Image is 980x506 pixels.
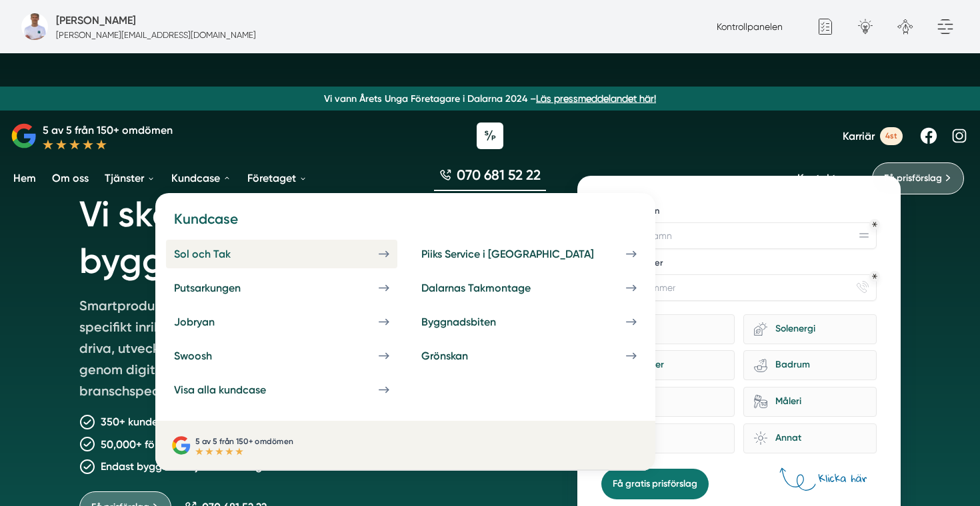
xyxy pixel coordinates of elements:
[601,205,877,220] label: Företagsnamn
[49,161,91,195] a: Om oss
[413,274,645,302] a: Dalarnas Takmontage
[872,162,964,194] a: Få prisförslag
[457,165,541,184] span: 070 681 52 22
[421,316,528,328] div: Byggnadsbiten
[195,435,293,447] p: 5 av 5 från 150+ omdömen
[166,308,397,336] a: Jobryan
[797,172,861,184] a: Kontakta oss
[166,209,645,239] h4: Kundcase
[717,21,783,32] a: Kontrollpanelen
[413,240,645,268] a: Piiks Service i [GEOGRAPHIC_DATA]
[56,29,256,41] p: [PERSON_NAME][EMAIL_ADDRESS][DOMAIN_NAME]
[5,92,975,105] p: Vi vann Årets Unga Företagare i Dalarna 2024 –
[166,274,397,302] a: Putsarkungen
[174,350,244,362] div: Swoosh
[421,350,500,362] div: Grönskan
[56,12,136,29] h5: Administratör
[174,282,273,294] div: Putsarkungen
[536,93,656,104] a: Läs pressmeddelandet här!
[872,274,877,279] div: Obligatoriskt
[413,308,645,336] a: Byggnadsbiten
[601,257,877,272] label: Telefonnummer
[79,176,545,295] h1: Vi skapar tillväxt för bygg- och tjänsteföretag
[174,248,263,260] div: Sol och Tak
[101,413,229,430] p: 350+ kunder nöjda kunder
[101,458,262,475] p: Endast bygg- och tjänsteföretag
[601,274,877,301] input: Telefonnummer
[601,469,709,499] button: Få gratis prisförslag
[174,316,247,328] div: Jobryan
[169,161,234,195] a: Kundcase
[166,376,397,404] a: Visa alla kundcase
[843,127,903,145] a: Karriär 4st
[413,342,645,370] a: Grönskan
[166,240,397,268] a: Sol och Tak
[843,130,875,142] span: Karriär
[421,248,626,260] div: Piiks Service i [GEOGRAPHIC_DATA]
[11,161,39,195] a: Hem
[43,122,173,138] p: 5 av 5 från 150+ omdömen
[421,282,563,294] div: Dalarnas Takmontage
[884,171,942,186] span: Få prisförslag
[880,127,903,145] span: 4st
[21,13,48,40] img: foretagsbild-pa-smartproduktion-en-webbyraer-i-dalarnas-lan.png
[434,165,546,191] a: 070 681 52 22
[102,161,158,195] a: Tjänster
[245,161,310,195] a: Företaget
[872,222,877,227] div: Obligatoriskt
[174,383,298,396] div: Visa alla kundcase
[166,342,397,370] a: Swoosh
[101,436,264,453] p: 50,000+ förfrågningar levererade
[601,222,877,249] input: Företagsnamn
[79,295,463,407] p: Smartproduktion är ett entreprenörsdrivet bolag som är specifikt inriktade mot att hjälpa bygg- o...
